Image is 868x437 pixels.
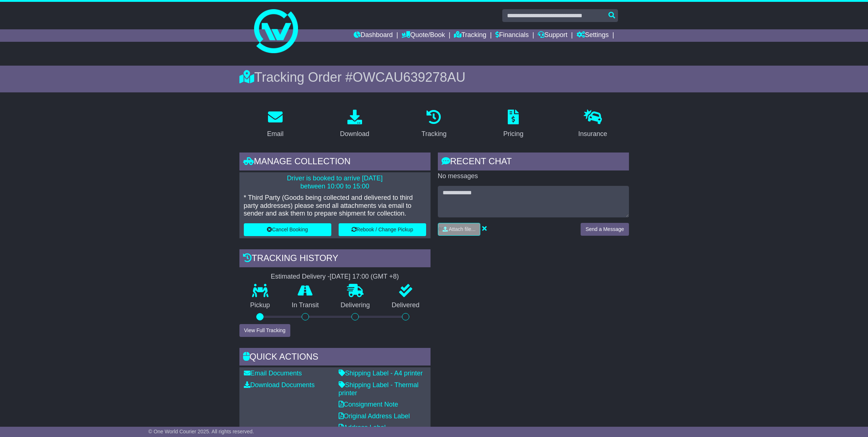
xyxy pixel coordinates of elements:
a: Address Label [339,424,386,431]
a: Shipping Label - A4 printer [339,370,423,377]
a: Email [262,107,288,142]
div: Estimated Delivery - [239,273,431,281]
a: Settings [577,29,609,42]
span: OWCAU639278AU [353,70,465,85]
p: Pickup [239,301,281,309]
a: Quote/Book [402,29,445,42]
div: Pricing [503,129,524,139]
p: Delivering [330,301,381,309]
a: Insurance [574,107,612,142]
button: View Full Tracking [239,324,290,337]
div: Quick Actions [239,348,431,368]
div: Insurance [578,129,607,139]
a: Financials [495,29,529,42]
a: Tracking [454,29,486,42]
div: Tracking history [239,249,431,269]
button: Send a Message [581,223,629,236]
button: Rebook / Change Pickup [339,223,426,236]
a: Support [538,29,567,42]
p: In Transit [281,301,330,309]
a: Shipping Label - Thermal printer [339,381,419,397]
div: Download [340,129,369,139]
a: Pricing [499,107,528,142]
a: Download [335,107,374,142]
div: Email [267,129,283,139]
a: Email Documents [244,370,302,377]
div: Tracking [421,129,446,139]
p: No messages [438,172,629,180]
div: [DATE] 17:00 (GMT +8) [330,273,399,281]
a: Download Documents [244,381,315,389]
span: © One World Courier 2025. All rights reserved. [148,429,254,434]
p: * Third Party (Goods being collected and delivered to third party addresses) please send all atta... [244,194,426,218]
div: RECENT CHAT [438,153,629,172]
button: Cancel Booking [244,223,331,236]
a: Tracking [417,107,451,142]
p: Driver is booked to arrive [DATE] between 10:00 to 15:00 [244,175,426,190]
a: Consignment Note [339,401,398,408]
a: Original Address Label [339,412,410,420]
p: Delivered [381,301,431,309]
div: Tracking Order # [239,69,629,85]
a: Dashboard [354,29,393,42]
div: Manage collection [239,153,431,172]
